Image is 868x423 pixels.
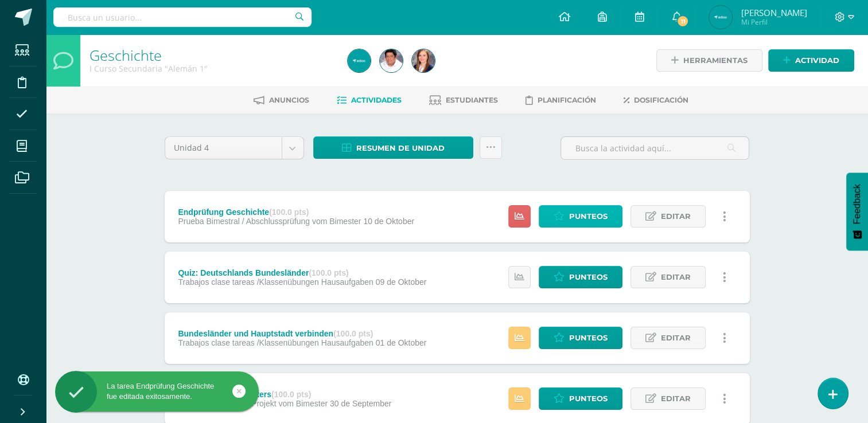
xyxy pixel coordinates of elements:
[333,329,373,338] strong: (100.0 pts)
[412,49,435,72] img: 30b41a60147bfd045cc6c38be83b16e6.png
[356,138,445,159] span: Resumen de unidad
[539,327,622,349] a: Punteos
[634,96,688,104] span: Dosificación
[569,388,608,409] span: Punteos
[178,207,414,217] div: Endprüfung Geschichte
[683,50,748,71] span: Herramientas
[538,96,596,104] span: Planificación
[53,7,312,27] input: Busca un usuario...
[569,206,608,227] span: Punteos
[569,327,608,348] span: Punteos
[348,49,371,72] img: c42465e0b3b534b01a32bdd99c66b944.png
[569,267,608,288] span: Punteos
[363,217,414,226] span: 10 de Oktober
[429,91,498,109] a: Estudiantes
[165,137,303,159] a: Unidad 4
[178,338,373,347] span: Trabajos clase tareas /Klassenübungen Hausaufgaben
[446,96,498,104] span: Estudiantes
[661,267,691,288] span: Editar
[178,329,426,338] div: Bundesländer und Hauptstadt verbinden
[178,390,391,399] div: Projekt des 4. Bimesters
[846,173,868,250] button: Feedback - Mostrar encuesta
[539,205,622,228] a: Punteos
[852,184,862,224] span: Feedback
[539,387,622,410] a: Punteos
[313,136,473,159] a: Resumen de unidad
[89,45,162,65] a: Geschichte
[741,7,807,18] span: [PERSON_NAME]
[55,381,259,402] div: La tarea Endprüfung Geschichte fue editada exitosamente.
[526,91,596,109] a: Planificación
[330,399,391,408] span: 30 de September
[89,63,334,74] div: I Curso Secundaria 'Alemán 1'
[337,91,402,109] a: Actividades
[178,277,373,287] span: Trabajos clase tareas /Klassenübungen Hausaufgaben
[271,390,311,399] strong: (100.0 pts)
[709,6,732,29] img: c42465e0b3b534b01a32bdd99c66b944.png
[661,206,691,227] span: Editar
[661,388,691,409] span: Editar
[376,338,427,347] span: 01 de Oktober
[380,49,403,72] img: 211e6c3b210dcb44a47f17c329106ef5.png
[661,327,691,348] span: Editar
[174,137,273,159] span: Unidad 4
[178,217,361,226] span: Prueba Bimestral / Abschlussprüfung vom Bimester
[269,96,309,104] span: Anuncios
[624,91,688,109] a: Dosificación
[89,47,334,63] h1: Geschichte
[741,17,807,27] span: Mi Perfil
[178,268,426,277] div: Quiz: Deutschlands Bundesländer
[561,137,749,159] input: Busca la actividad aquí...
[309,268,348,277] strong: (100.0 pts)
[768,49,854,72] a: Actividad
[656,49,762,72] a: Herramientas
[539,266,622,288] a: Punteos
[254,91,309,109] a: Anuncios
[269,207,309,217] strong: (100.0 pts)
[376,277,427,287] span: 09 de Oktober
[676,15,689,28] span: 11
[795,50,839,71] span: Actividad
[351,96,402,104] span: Actividades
